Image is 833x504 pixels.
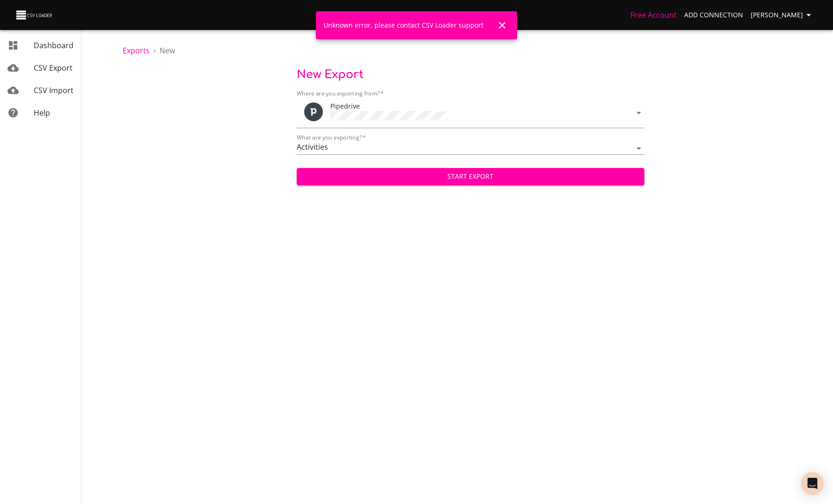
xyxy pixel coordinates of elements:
span: Start Export [304,171,637,183]
span: New [160,45,175,56]
span: CSV Import [34,85,73,95]
button: Start Export [297,168,644,185]
a: Exports [123,45,150,56]
div: Open Intercom Messenger [801,472,824,495]
span: New Export [297,68,364,81]
li: › [153,45,156,56]
span: Add Connection [684,9,743,21]
div: Tool [304,102,323,121]
button: Close [491,14,513,37]
button: [PERSON_NAME] [747,7,818,24]
img: CSV Loader [15,8,54,22]
a: Unknown error, please contact CSV Loader support [323,21,483,29]
span: Help [34,108,50,118]
div: ToolPipedrive [297,97,644,128]
a: Add Connection [680,7,747,24]
a: Free Account [630,10,677,20]
span: CSV Export [34,63,73,73]
span: Pipedrive [330,102,360,110]
span: Dashboard [34,40,73,51]
span: [PERSON_NAME] [751,9,814,21]
label: Where are you exporting from? [297,91,384,96]
img: Pipedrive [304,102,323,121]
label: What are you exporting? [297,135,366,140]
